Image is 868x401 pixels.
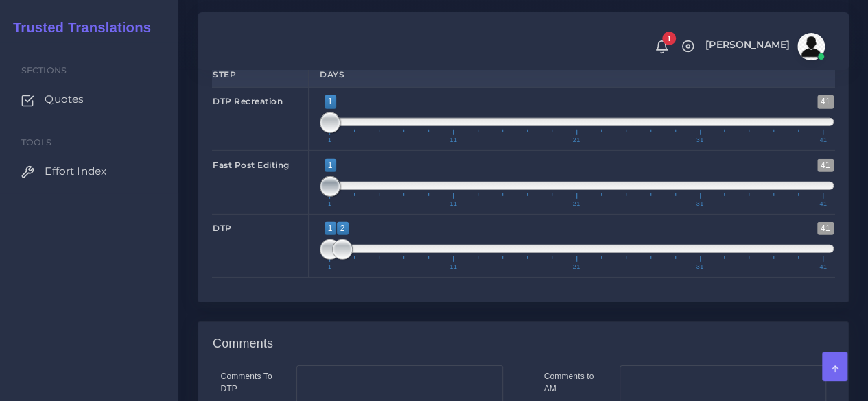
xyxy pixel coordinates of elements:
[694,137,705,143] span: 31
[817,264,829,270] span: 41
[817,201,829,207] span: 41
[320,69,344,80] strong: Days
[662,32,676,45] span: 1
[213,160,290,170] strong: Fast Post Editing
[213,337,273,352] h4: Comments
[544,370,599,395] label: Comments to AM
[571,264,583,270] span: 21
[699,33,830,60] a: [PERSON_NAME]avatar
[817,137,829,143] span: 41
[45,92,84,107] span: Quotes
[326,201,334,207] span: 1
[213,223,232,233] strong: DTP
[571,137,583,143] span: 21
[817,159,834,172] span: 41
[326,137,334,143] span: 1
[797,33,825,60] img: avatar
[3,16,151,39] a: Trusted Translations
[326,264,334,270] span: 1
[3,19,151,36] h2: Trusted Translations
[337,222,349,235] span: 2
[571,201,583,207] span: 21
[213,96,283,106] strong: DTP Recreation
[213,69,236,80] strong: Step
[325,222,336,235] span: 1
[325,159,336,172] span: 1
[45,164,106,179] span: Effort Index
[10,157,168,186] a: Effort Index
[447,137,459,143] span: 11
[694,264,705,270] span: 31
[705,40,790,49] span: [PERSON_NAME]
[221,370,276,395] label: Comments To DTP
[447,264,459,270] span: 11
[447,201,459,207] span: 11
[21,65,67,75] span: Sections
[817,95,834,108] span: 41
[650,39,674,54] a: 1
[10,85,168,114] a: Quotes
[325,95,336,108] span: 1
[817,222,834,235] span: 41
[21,137,52,147] span: Tools
[694,201,705,207] span: 31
